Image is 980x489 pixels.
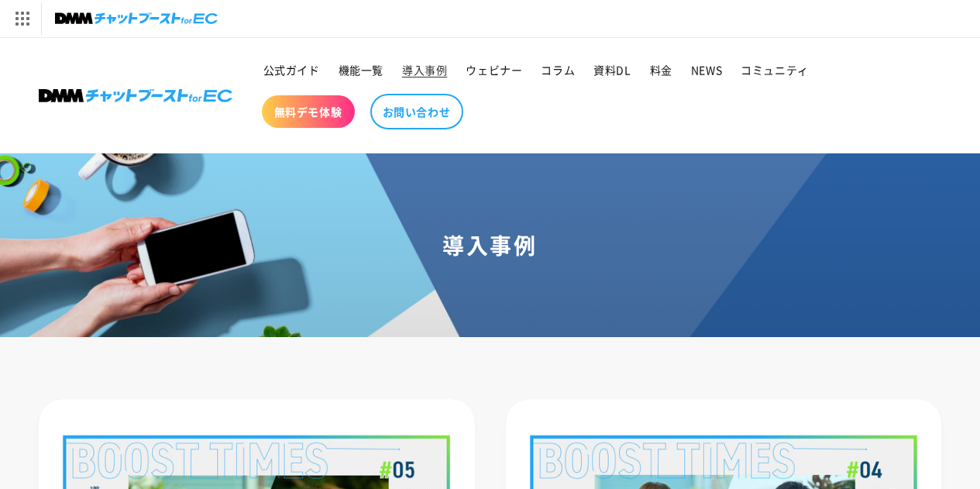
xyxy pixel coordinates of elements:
[731,53,818,86] a: コミュニティ
[274,105,342,119] span: 無料デモ体験
[339,63,383,77] span: 機能一覧
[541,63,575,77] span: コラム
[2,2,41,35] img: サービス
[19,231,961,259] h1: 導入事例
[584,53,640,86] a: 資料DL
[650,63,672,77] span: 料金
[254,53,329,86] a: 公式ガイド
[466,63,522,77] span: ウェビナー
[741,63,809,77] span: コミュニティ
[393,53,456,86] a: 導入事例
[682,53,731,86] a: NEWS
[39,89,232,102] img: 株式会社DMM Boost
[329,53,393,86] a: 機能一覧
[691,63,722,77] span: NEWS
[456,53,531,86] a: ウェビナー
[641,53,682,86] a: 料金
[593,63,631,77] span: 資料DL
[263,63,320,77] span: 公式ガイド
[55,8,218,29] img: チャットブーストforEC
[402,63,447,77] span: 導入事例
[262,95,355,128] a: 無料デモ体験
[531,53,584,86] a: コラム
[370,94,463,129] a: お問い合わせ
[383,105,451,119] span: お問い合わせ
